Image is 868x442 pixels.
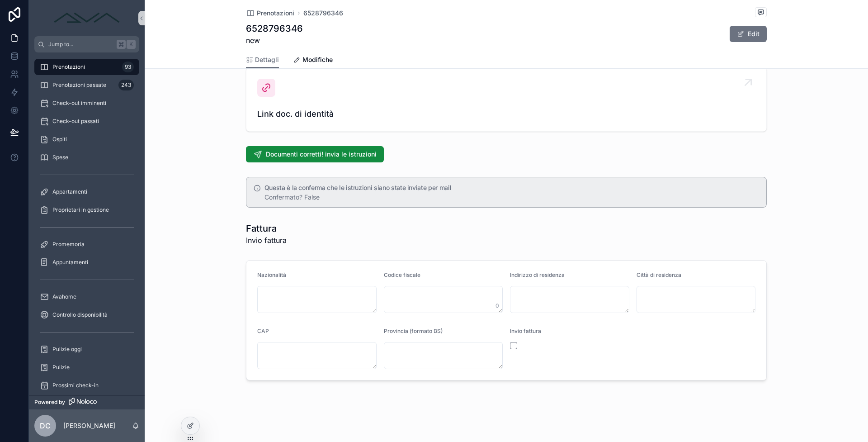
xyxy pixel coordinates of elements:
[384,271,420,278] span: Codice fiscale
[34,149,139,166] a: Spese
[52,364,70,371] span: Pulizie
[264,193,320,201] span: Confermato? False
[34,377,139,394] a: Prossimi check-in
[34,131,139,147] a: Ospiti
[510,271,565,278] span: Indirizzo di residenza
[637,271,681,278] span: Città di residenza
[51,11,123,25] img: App logo
[246,146,384,162] button: Documenti corretti! invia le istruzioni
[29,395,145,409] a: Powered by
[52,136,67,143] span: Ospiti
[34,95,139,111] a: Check-out imminenti
[246,235,287,246] span: Invio fattura
[52,118,99,125] span: Check-out passati
[34,113,139,129] a: Check-out passati
[52,154,68,161] span: Spese
[52,382,99,389] span: Prossimi check-in
[264,193,759,202] div: Confermato? False
[34,341,139,357] a: Pulizie oggi
[730,26,767,42] button: Edit
[34,399,65,406] span: Powered by
[122,62,134,72] div: 93
[246,52,279,69] a: Dettagli
[34,307,139,323] a: Controllo disponibilità
[63,421,115,430] p: [PERSON_NAME]
[246,22,303,35] h1: 6528796346
[52,81,106,89] span: Prenotazioni passate
[34,289,139,305] a: Avahome
[52,241,85,248] span: Promemoria
[255,55,279,64] span: Dettagli
[29,52,145,395] div: scrollable content
[257,108,755,120] span: Link doc. di identità
[34,202,139,218] a: Proprietari in gestione
[52,206,109,214] span: Proprietari in gestione
[48,41,113,48] span: Jump to...
[246,222,287,235] h1: Fattura
[510,328,541,334] span: Invio fattura
[118,80,134,90] div: 243
[384,328,443,334] span: Provincia (formato BS)
[257,271,286,278] span: Nazionalità
[34,77,139,93] a: Prenotazioni passate243
[52,188,87,195] span: Appartamenti
[34,254,139,271] a: Appuntamenti
[52,311,108,318] span: Controllo disponibilità
[257,328,269,334] span: CAP
[246,35,303,46] span: new
[264,185,759,191] h5: Questa è la conferma che le istruzioni siano state inviate per mail
[34,36,139,52] button: Jump to...K
[34,59,139,75] a: Prenotazioni93
[52,346,82,353] span: Pulizie oggi
[302,55,333,64] span: Modifiche
[257,9,294,18] span: Prenotazioni
[246,9,294,18] a: Prenotazioni
[52,293,76,300] span: Avahome
[127,41,135,48] span: K
[34,184,139,200] a: Appartamenti
[40,420,51,431] span: DC
[34,236,139,252] a: Promemoria
[246,68,766,131] a: Link doc. di identità
[34,359,139,375] a: Pulizie
[303,9,343,18] a: 6528796346
[52,100,106,107] span: Check-out imminenti
[52,63,85,71] span: Prenotazioni
[266,150,377,159] span: Documenti corretti! invia le istruzioni
[52,259,88,266] span: Appuntamenti
[293,52,333,70] a: Modifiche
